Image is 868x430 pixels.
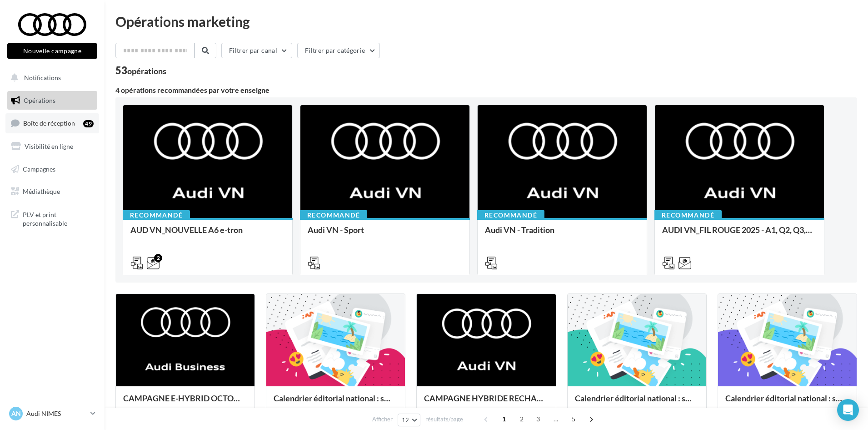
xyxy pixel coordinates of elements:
div: Calendrier éditorial national : semaine du 22.09 au 28.09 [274,394,398,412]
a: Opérations [5,91,99,110]
span: AN [11,409,21,418]
span: Médiathèque [23,187,60,195]
div: Audi VN - Tradition [485,225,639,243]
span: Visibilité en ligne [25,142,73,150]
div: Recommandé [123,210,190,220]
div: 49 [83,120,94,127]
span: résultats/page [425,415,463,424]
div: Calendrier éditorial national : semaine du 15.09 au 21.09 [575,394,699,412]
button: Filtrer par catégorie [297,43,380,58]
button: Notifications [5,68,95,87]
span: Notifications [24,74,61,81]
span: ... [549,412,563,426]
div: Calendrier éditorial national : semaine du 08.09 au 14.09 [725,394,849,412]
span: Boîte de réception [23,119,75,127]
span: Afficher [372,415,393,424]
div: CAMPAGNE HYBRIDE RECHARGEABLE [424,394,548,412]
div: Recommandé [477,210,544,220]
div: Recommandé [654,210,722,220]
button: Nouvelle campagne [7,43,97,59]
span: 12 [402,416,409,424]
div: Audi VN - Sport [308,225,462,243]
a: Médiathèque [5,182,99,201]
span: PLV et print personnalisable [23,208,94,228]
div: 2 [154,254,162,262]
a: Boîte de réception49 [5,113,99,133]
div: 53 [115,66,166,76]
div: AUD VN_NOUVELLE A6 e-tron [130,225,285,243]
a: AN Audi NIMES [7,405,97,422]
a: Campagnes [5,160,99,179]
span: Campagnes [23,165,55,172]
span: 2 [514,412,529,426]
div: AUDI VN_FIL ROUGE 2025 - A1, Q2, Q3, Q5 et Q4 e-tron [662,225,817,243]
span: 1 [497,412,511,426]
div: CAMPAGNE E-HYBRID OCTOBRE B2B [123,394,247,412]
div: opérations [127,67,166,75]
span: 5 [566,412,581,426]
span: Opérations [24,96,55,104]
button: 12 [398,414,421,426]
a: PLV et print personnalisable [5,205,99,232]
div: Open Intercom Messenger [837,399,859,421]
div: 4 opérations recommandées par votre enseigne [115,86,857,94]
div: Recommandé [300,210,367,220]
button: Filtrer par canal [221,43,292,58]
span: 3 [531,412,545,426]
p: Audi NIMES [26,409,87,418]
a: Visibilité en ligne [5,137,99,156]
div: Opérations marketing [115,15,857,28]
